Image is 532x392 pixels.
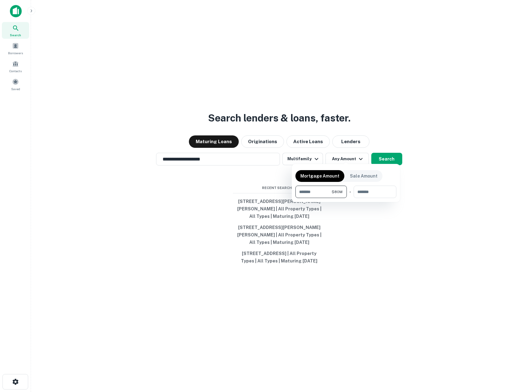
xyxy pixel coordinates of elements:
p: Sale Amount [350,173,377,179]
iframe: Chat Widget [501,342,532,372]
div: - [349,186,351,198]
p: Mortgage Amount [300,173,339,179]
span: $80M [332,189,342,195]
